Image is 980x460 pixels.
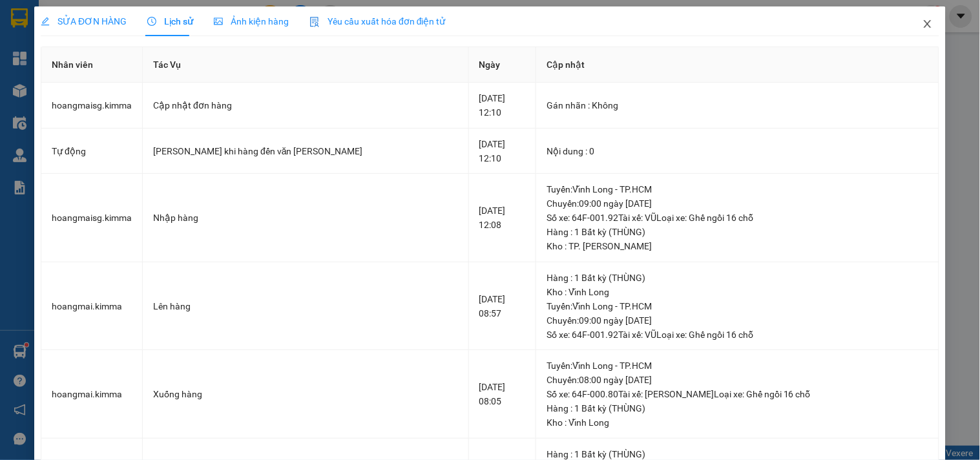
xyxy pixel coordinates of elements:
[547,225,928,239] div: Hàng : 1 Bất kỳ (THÙNG)
[214,17,223,26] span: picture
[11,42,114,73] div: BÁN LẺ KHÔNG GIAO HÓA ĐƠN
[214,16,289,26] span: Ảnh kiện hàng
[41,17,50,26] span: edit
[153,387,458,401] div: Xuống hàng
[479,91,525,120] div: [DATE] 12:10
[910,6,946,43] button: Close
[479,292,525,320] div: [DATE] 08:57
[41,47,143,83] th: Nhân viên
[41,129,143,174] td: Tự động
[153,98,458,112] div: Cập nhật đơn hàng
[923,19,933,29] span: close
[547,285,928,299] div: Kho : Vĩnh Long
[309,16,446,26] span: Yêu cầu xuất hóa đơn điện tử
[547,299,928,342] div: Tuyến : Vĩnh Long - TP.HCM Chuyến: 09:00 ngày [DATE] Số xe: 64F-001.92 Tài xế: VŨ Loại xe: Ghế ng...
[309,17,320,27] img: icon
[11,12,31,26] span: Gửi:
[41,16,127,26] span: SỬA ĐƠN HÀNG
[10,81,116,96] div: 30.000
[479,204,525,232] div: [DATE] 12:08
[10,82,50,96] span: Thu rồi :
[479,380,525,408] div: [DATE] 08:05
[536,47,939,83] th: Cập nhật
[41,262,143,351] td: hoangmai.kimma
[41,83,143,129] td: hoangmaisg.kimma
[547,144,928,158] div: Nội dung : 0
[547,271,928,285] div: Hàng : 1 Bất kỳ (THÙNG)
[547,401,928,415] div: Hàng : 1 Bất kỳ (THÙNG)
[153,144,458,158] div: [PERSON_NAME] khi hàng đến văn [PERSON_NAME]
[41,174,143,262] td: hoangmaisg.kimma
[547,415,928,430] div: Kho : Vĩnh Long
[469,47,536,83] th: Ngày
[547,239,928,253] div: Kho : TP. [PERSON_NAME]
[123,11,227,26] div: Vĩnh Long
[147,17,156,26] span: clock-circle
[41,350,143,439] td: hoangmai.kimma
[11,11,114,42] div: TP. [PERSON_NAME]
[547,359,928,401] div: Tuyến : Vĩnh Long - TP.HCM Chuyến: 08:00 ngày [DATE] Số xe: 64F-000.80 Tài xế: [PERSON_NAME] Loại...
[479,137,525,165] div: [DATE] 12:10
[147,16,193,26] span: Lịch sử
[143,47,469,83] th: Tác Vụ
[123,26,227,42] div: [PERSON_NAME]
[123,12,154,26] span: Nhận:
[153,211,458,225] div: Nhập hàng
[153,299,458,313] div: Lên hàng
[547,182,928,225] div: Tuyến : Vĩnh Long - TP.HCM Chuyến: 09:00 ngày [DATE] Số xe: 64F-001.92 Tài xế: VŨ Loại xe: Ghế ng...
[547,98,928,112] div: Gán nhãn : Không
[123,42,227,60] div: 0948009087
